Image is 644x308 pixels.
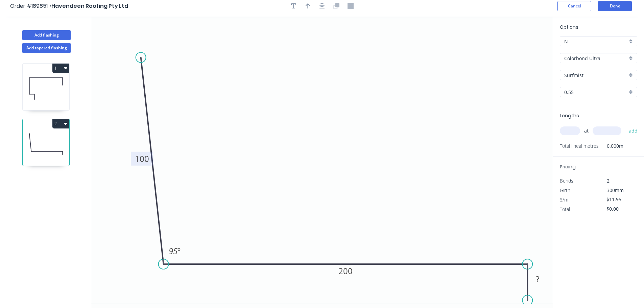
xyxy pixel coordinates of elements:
[10,2,51,10] span: Order #189851 >
[560,196,568,203] span: $/m
[564,72,627,79] input: Colour
[564,89,627,96] input: Thickness
[536,274,539,285] tspan: ?
[560,112,579,119] span: Lengths
[52,64,69,73] button: 1
[135,153,149,164] tspan: 100
[598,1,632,11] button: Done
[560,163,576,170] span: Pricing
[169,245,177,257] tspan: 95
[560,206,570,212] span: Total
[560,141,599,151] span: Total lineal metres
[557,1,591,11] button: Cancel
[91,17,553,304] svg: 0
[560,187,570,193] span: Girth
[607,187,624,193] span: 300mm
[22,43,71,53] button: Add tapered flashing
[52,119,69,128] button: 2
[584,126,589,136] span: at
[22,30,71,40] button: Add flashing
[51,2,128,10] span: Havendeen Roofing Pty Ltd
[177,245,181,257] tspan: º
[625,125,641,137] button: add
[599,141,623,151] span: 0.000m
[560,177,573,184] span: Bends
[564,55,627,62] input: Material
[560,24,578,30] span: Options
[338,265,353,277] tspan: 200
[564,38,627,45] input: Price level
[607,177,610,184] span: 2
